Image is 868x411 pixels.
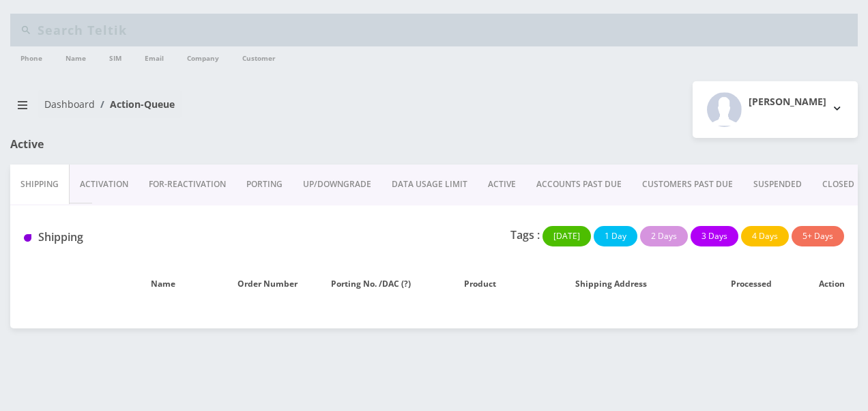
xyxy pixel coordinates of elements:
a: FOR-REActivation [139,165,236,204]
a: ACCOUNTS PAST DUE [526,165,632,204]
th: Processed [697,264,806,304]
button: 4 Days [741,226,789,246]
a: Name [59,46,93,67]
th: Action [806,264,858,304]
a: Company [180,46,226,67]
th: Shipping Address [525,264,696,304]
a: CUSTOMERS PAST DUE [632,165,743,204]
a: DATA USAGE LIMIT [381,165,478,204]
button: [PERSON_NAME] [693,81,858,138]
a: CLOSED [812,165,865,204]
li: Action-Queue [95,97,175,111]
a: Activation [70,165,139,204]
a: Email [138,46,171,67]
th: Porting No. /DAC (?) [324,264,434,304]
p: Tags : [510,227,540,243]
button: 2 Days [640,226,688,246]
img: Shipping [24,234,31,242]
a: Customer [235,46,283,67]
a: Phone [14,46,49,67]
button: 1 Day [594,226,637,246]
a: SUSPENDED [743,165,812,204]
input: Search Teltik [38,17,854,43]
a: PORTING [236,165,293,204]
th: Product [434,264,525,304]
a: SIM [102,46,128,67]
h1: Shipping [24,231,284,244]
a: ACTIVE [478,165,526,204]
nav: breadcrumb [10,90,424,129]
th: Order Number [231,264,324,304]
th: Name [95,264,231,304]
a: Shipping [10,165,70,204]
button: [DATE] [542,226,591,246]
button: 5+ Days [792,226,844,246]
h1: Active [10,138,279,151]
a: Dashboard [44,98,95,111]
button: 3 Days [691,226,738,246]
a: UP/DOWNGRADE [293,165,381,204]
h2: [PERSON_NAME] [749,96,826,108]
